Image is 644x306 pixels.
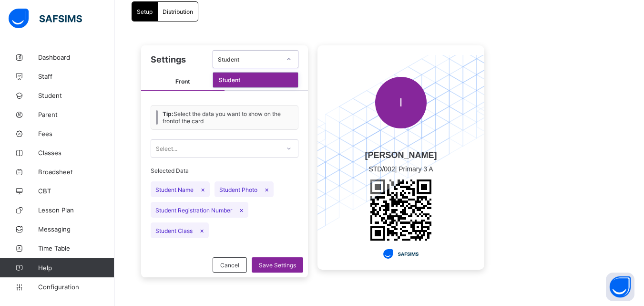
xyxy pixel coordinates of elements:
span: Setup [137,8,153,15]
span: × [200,226,204,234]
span: Settings [151,54,186,64]
span: [PERSON_NAME] [364,150,438,160]
span: Classes [38,149,114,157]
span: Student Photo [215,181,274,197]
div: Student [213,73,298,87]
span: × [265,185,269,193]
span: × [201,185,205,193]
span: Lesson Plan [38,206,114,214]
span: Student Class [151,222,209,238]
span: Time Table [38,244,114,252]
span: | [364,160,438,178]
div: I [375,77,427,128]
span: STD/002 [368,165,395,173]
b: Tip: [163,110,174,117]
span: × [239,206,244,214]
span: Front [141,73,225,91]
span: Save Settings [259,262,296,269]
span: Select the data you want to show on the front of the card [163,110,293,125]
span: Parent [38,111,114,118]
span: CBT [38,187,114,195]
img: safsims.135b583eef768097d7c66fa9e8d22233.svg [383,249,418,259]
div: Student [218,56,281,63]
span: Messaging [38,225,114,233]
span: Student Name [151,181,210,197]
span: Help [38,264,114,272]
span: Configuration [38,283,114,291]
span: Broadsheet [38,168,114,176]
span: Fees [38,130,114,137]
img: safsims [9,9,82,29]
span: Student Registration Number [151,202,248,218]
span: Distribution [163,8,193,15]
span: Dashboard [38,53,114,61]
span: Student [38,92,114,99]
div: Select... [156,139,177,158]
span: Primary 3 A [399,165,433,173]
span: Staff [38,73,114,80]
button: Open asap [606,273,634,301]
span: Cancel [220,262,239,269]
span: Selected Data [151,167,298,177]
